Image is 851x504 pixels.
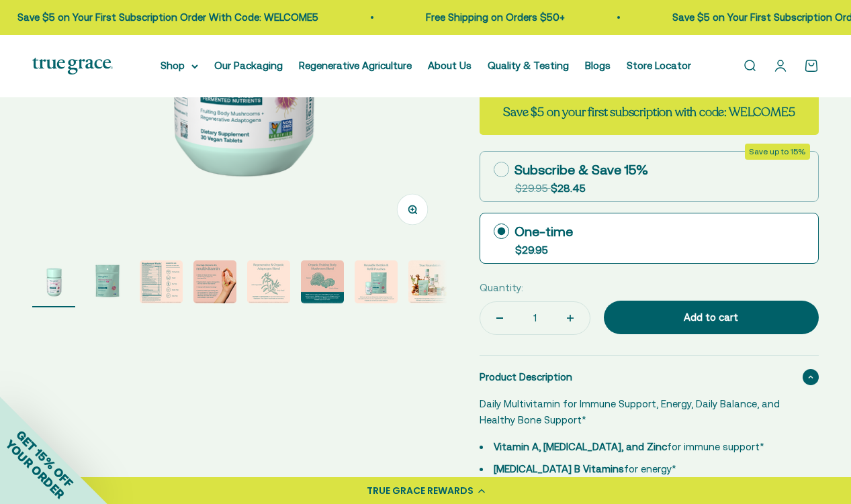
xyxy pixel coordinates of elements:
[480,369,572,385] span: Product Description
[301,260,344,307] button: Go to item 6
[494,441,667,452] strong: Vitamin A, [MEDICAL_DATA], and Zinc
[32,260,75,307] button: Go to item 1
[631,309,792,325] div: Add to cart
[214,60,283,71] a: Our Packaging
[551,302,590,334] button: Increase quantity
[299,60,412,71] a: Regenerative Agriculture
[480,356,819,399] summary: Product Description
[32,260,75,303] img: Daily Multivitamin for Immune Support, Energy, Daily Balance, and Healthy Bone Support* Vitamin A...
[367,484,474,498] div: TRUE GRACE REWARDS
[428,60,472,71] a: About Us
[480,439,803,455] li: for immune support*
[480,461,803,477] li: for energy*
[193,260,236,307] button: Go to item 4
[627,60,691,71] a: Store Locator
[161,58,198,74] summary: Shop
[247,260,290,307] button: Go to item 5
[355,260,398,307] button: Go to item 7
[398,11,537,23] a: Free Shipping on Orders $50+
[480,396,803,428] p: Daily Multivitamin for Immune Support, Energy, Daily Balance, and Healthy Bone Support*
[247,260,290,303] img: Holy Basil and Ashwagandha are Ayurvedic herbs known as "adaptogens." They support overall health...
[193,260,236,303] img: - 1200IU of Vitamin D3 from lichen and 60 mcg of Vitamin K2 from Mena-Q7 - Regenerative & organic...
[13,427,76,490] span: GET 15% OFF
[3,437,67,501] span: YOUR ORDER
[408,260,451,307] button: Go to item 8
[480,302,519,334] button: Decrease quantity
[86,260,129,303] img: Daily Multivitamin for Immune Support, Energy, Daily Balance, and Healthy Bone Support* - Vitamin...
[503,104,795,120] strong: Save $5 on your first subscription with code: WELCOME5
[488,60,569,71] a: Quality & Testing
[480,280,523,296] label: Quantity:
[355,260,398,303] img: When you opt out for our refill pouches instead of buying a whole new bottle every time you buy s...
[301,260,344,303] img: Reishi supports healthy aging. Lion's Mane for brain, nerve, and cognitive support. Maitake suppo...
[86,260,129,307] button: Go to item 2
[408,260,451,303] img: Our full product line provides a robust and comprehensive offering for a true foundation of healt...
[140,260,183,307] button: Go to item 3
[585,60,611,71] a: Blogs
[604,301,819,334] button: Add to cart
[494,463,624,474] strong: [MEDICAL_DATA] B Vitamins
[140,260,183,303] img: Fruiting Body Vegan Soy Free Gluten Free Dairy Free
